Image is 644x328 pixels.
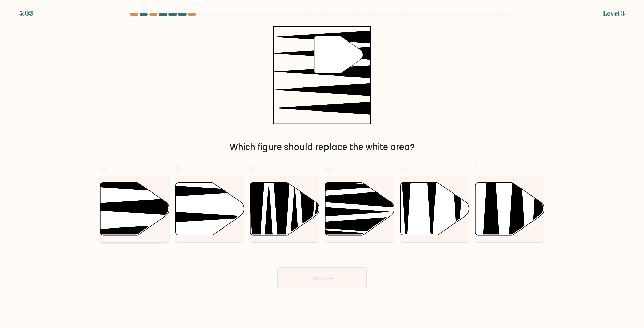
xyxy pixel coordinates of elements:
g: " [314,36,363,73]
span: b. [175,162,183,175]
div: 5:03 [19,8,33,19]
span: e. [400,162,407,175]
div: Which figure should replace the white area? [104,141,540,153]
div: Level 3 [603,8,625,19]
button: Next [277,267,367,289]
span: c. [250,162,257,175]
span: f. [475,162,479,175]
span: d. [325,162,333,175]
span: a. [100,162,108,175]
